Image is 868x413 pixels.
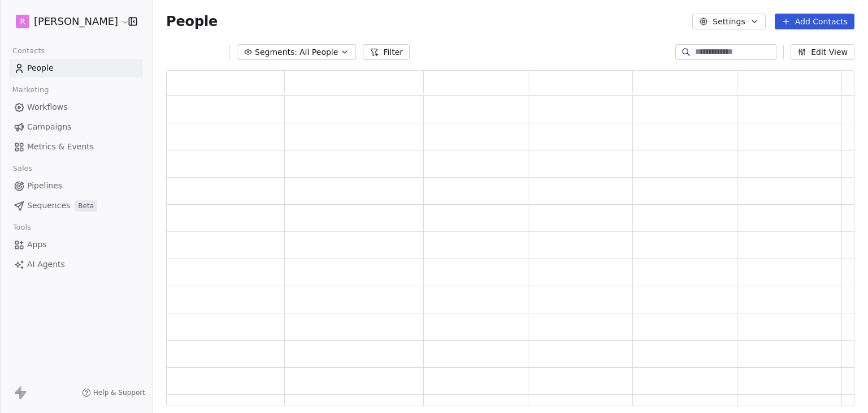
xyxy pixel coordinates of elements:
span: All People [300,46,338,58]
span: Pipelines [27,180,62,192]
button: Add Contacts [775,14,854,29]
button: Edit View [791,44,854,60]
button: R[PERSON_NAME] [14,12,120,31]
a: Workflows [9,98,143,117]
span: Metrics & Events [27,141,94,153]
span: Marketing [7,81,54,98]
span: People [166,13,218,30]
span: Contacts [7,42,50,59]
span: AI Agents [27,259,65,270]
span: Help & Support [93,388,145,397]
a: Help & Support [82,388,145,397]
span: People [27,62,54,74]
a: Apps [9,235,143,254]
span: Sequences [27,200,70,212]
a: Pipelines [9,177,143,195]
a: People [9,59,143,78]
span: Segments: [255,46,297,58]
a: Metrics & Events [9,137,143,156]
a: SequencesBeta [9,196,143,215]
span: R [20,16,25,27]
span: [PERSON_NAME] [34,14,118,29]
button: Filter [363,44,410,60]
a: Campaigns [9,118,143,136]
span: Sales [8,160,37,177]
button: Settings [692,14,765,29]
span: Workflows [27,101,68,113]
span: Beta [75,200,97,212]
span: Tools [8,219,36,236]
a: AI Agents [9,255,143,274]
span: Campaigns [27,121,71,133]
span: Apps [27,239,47,251]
